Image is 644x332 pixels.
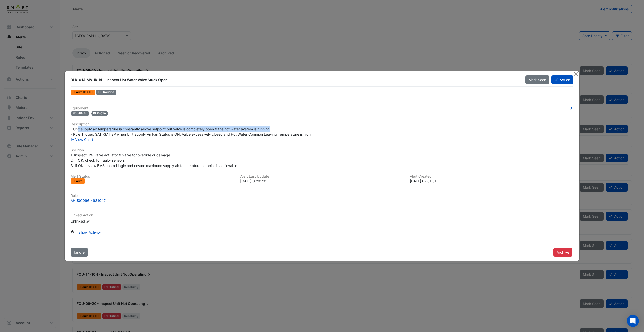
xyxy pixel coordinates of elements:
div: Unlinked [71,218,131,224]
div: AHU00096 - 981047 [71,198,106,203]
h6: Alert Created [410,174,573,179]
a: View Chart [71,137,93,142]
div: Open Intercom Messenger [627,315,639,327]
span: Fault [74,91,83,94]
h6: Description [71,122,573,126]
div: [DATE] 07:01:31 [410,178,573,184]
h6: Linked Action [71,213,573,217]
div: BLR-01A,MVHR-BL - Inspect Hot Water Valve Stuck Open [71,77,519,82]
button: Mark Seen [525,75,549,84]
div: P3 Routine [96,90,116,95]
button: Close [573,71,578,77]
button: Ignore [71,248,88,257]
h6: Equipment [71,106,573,110]
span: BLR-01A [91,111,108,116]
button: Archive [553,248,572,257]
h6: Alert Status [71,174,234,179]
fa-icon: Edit Linked Action [86,219,90,223]
a: AHU00096 - 981047 [71,198,573,203]
span: Mark Seen [529,78,546,82]
h6: Alert Last Update [240,174,404,179]
span: Fault [74,180,83,183]
h6: Solution [71,148,573,152]
button: Show Activity [75,228,104,237]
div: [DATE] 07:01:31 [240,178,404,184]
span: Wed 06-Aug-2025 16:01 AEST [83,90,93,94]
span: 1. Inspect HW Valve actuator & valve for override or damage. 2. If OK, check for faulty sensors 3... [71,153,238,168]
span: Ignore [74,250,85,254]
button: Action [551,75,573,84]
span: - Unit supply air temperature is constantly above setpoint but valve is completely open & the hot... [71,127,312,136]
h6: Rule [71,194,573,198]
span: MVHR-BL [71,111,89,116]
